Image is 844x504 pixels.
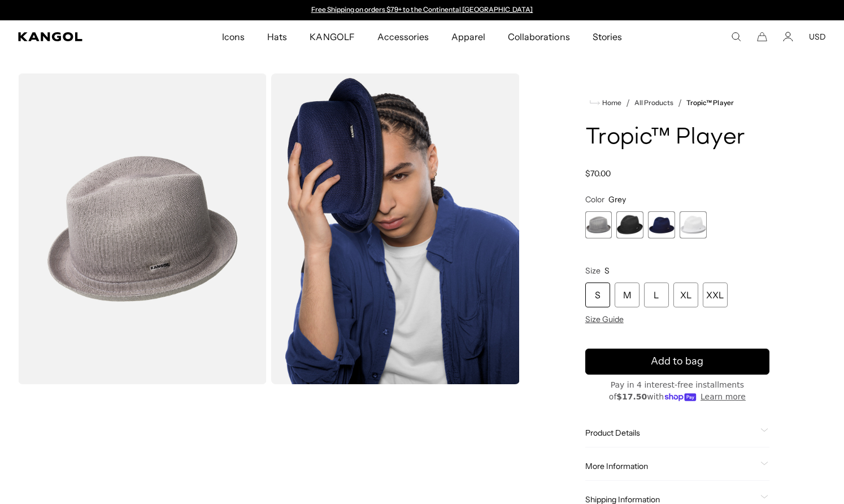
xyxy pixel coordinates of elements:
a: Account [783,32,793,42]
span: Grey [608,194,626,205]
button: Add to bag [585,349,769,375]
li: / [673,96,682,110]
a: Icons [211,20,256,53]
label: Grey [585,211,612,238]
div: XXL [703,283,728,307]
span: $70.00 [585,168,611,179]
button: USD [809,32,826,42]
a: All Products [634,99,673,107]
span: Home [600,99,621,107]
span: Icons [222,20,245,53]
span: Add to bag [651,354,703,369]
a: Free Shipping on orders $79+ to the Continental [GEOGRAPHIC_DATA] [311,5,533,14]
span: Color [585,194,604,205]
h1: Tropic™ Player [585,125,769,150]
div: 4 of 4 [680,211,707,238]
span: KANGOLF [310,20,354,53]
label: Black [616,211,643,238]
span: Size [585,266,601,276]
div: L [644,283,669,307]
li: / [621,96,630,110]
label: White [680,211,707,238]
div: 1 of 4 [585,211,612,238]
span: Stories [593,20,622,53]
nav: breadcrumbs [585,96,769,110]
a: Apparel [440,20,497,53]
img: color-grey [18,73,267,384]
span: Product Details [585,428,756,438]
div: 2 of 4 [616,211,643,238]
a: Kangol [18,32,146,41]
span: Size Guide [585,314,624,324]
a: Tropic™ Player [686,99,733,107]
a: Collaborations [497,20,581,53]
span: Apparel [451,20,485,53]
div: M [615,283,639,307]
div: XL [673,283,698,307]
span: Hats [267,20,287,53]
span: Collaborations [508,20,569,53]
span: S [604,266,610,276]
a: Stories [581,20,633,53]
summary: Search here [731,32,741,42]
span: More Information [585,461,756,471]
a: Home [590,98,621,108]
product-gallery: Gallery Viewer [18,73,520,384]
div: 1 of 2 [306,6,538,15]
a: Accessories [366,20,440,53]
div: S [585,283,610,307]
div: Announcement [306,6,538,15]
a: KANGOLF [298,20,366,53]
div: 3 of 4 [648,211,675,238]
label: Navy [648,211,675,238]
slideshow-component: Announcement bar [306,6,538,15]
button: Cart [757,32,767,42]
a: Hats [256,20,298,53]
span: Accessories [377,20,429,53]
